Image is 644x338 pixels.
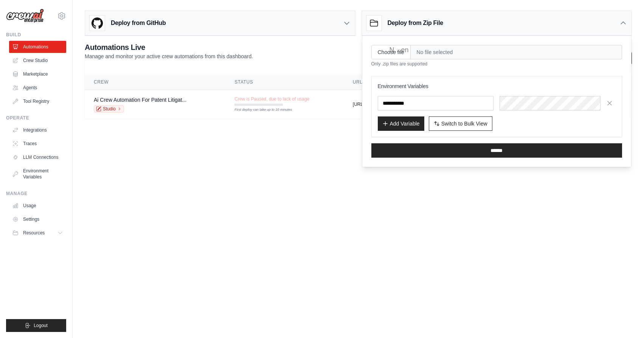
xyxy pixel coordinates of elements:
a: Traces [9,138,66,150]
a: Integrations [9,124,66,136]
th: Crew [85,74,225,90]
a: Automations [9,41,66,53]
span: Logout [34,322,48,329]
img: GitHub Logo [90,16,105,31]
div: First deploy can take up to 10 minutes [234,107,283,113]
a: Marketplace [9,68,66,80]
a: Studio [94,105,124,113]
span: No file selected [411,45,622,59]
a: Crew Studio [9,54,66,67]
img: Logo [6,9,44,23]
input: Choose file [371,45,411,59]
span: Switch to Bulk View [441,120,487,127]
a: Environment Variables [9,165,66,183]
button: Logout [6,319,66,332]
div: Manage [6,191,66,197]
th: Status [225,74,344,90]
button: Add Variable [378,116,424,131]
th: URL [344,74,396,90]
h3: Deploy from GitHub [111,19,166,28]
a: Usage [9,200,66,212]
span: Resources [23,230,45,236]
p: Manage and monitor your active crew automations from this dashboard. [85,53,253,60]
span: Crew is Paused, due to lack of usage [234,96,309,102]
a: Agents [9,82,66,94]
a: Settings [9,213,66,225]
h3: Deploy from Zip File [388,19,443,28]
a: LLM Connections [9,151,66,163]
div: Build [6,32,66,38]
a: Ai Crew Automation For Patent Litigat... [94,97,186,103]
a: Tool Registry [9,95,66,107]
button: Resources [9,227,66,239]
h3: Environment Variables [378,82,616,90]
p: Only .zip files are supported [371,61,622,67]
div: Operate [6,115,66,121]
h2: Automations Live [85,42,253,53]
button: Switch to Bulk View [429,116,492,131]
